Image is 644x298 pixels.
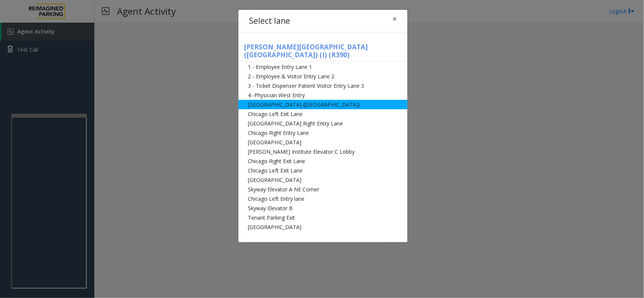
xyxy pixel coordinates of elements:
li: 3 - Ticket Dispenser Patient Visitor Entry Lane 3 [238,81,407,90]
span: × [392,14,397,24]
li: Chicago Right Exit Lane [238,156,407,166]
li: [GEOGRAPHIC_DATA] Right Entry Lane [238,119,407,128]
li: 2 - Employee & Visitor Entry Lane 2 [238,72,407,81]
li: Skyway Elevator B [238,203,407,213]
h4: Select lane [249,15,290,27]
li: [GEOGRAPHIC_DATA] ([GEOGRAPHIC_DATA]) [238,100,407,109]
li: [GEOGRAPHIC_DATA] [238,222,407,232]
li: Chicago Left Entry lane [238,194,407,203]
li: Skyway Elevator A NE Corner [238,185,407,194]
li: [PERSON_NAME] Institute Elevator C Lobby [238,147,407,156]
li: 1 - Employee Entry Lane 1 [238,62,407,72]
li: Chicago Left Exit Lane [238,166,407,175]
li: [GEOGRAPHIC_DATA] [238,138,407,147]
li: Chicago Left Exit Lane [238,109,407,119]
li: [GEOGRAPHIC_DATA] [238,175,407,185]
button: Close [387,10,402,28]
li: Tenant Parking Exit [238,213,407,222]
h5: [PERSON_NAME][GEOGRAPHIC_DATA] ([GEOGRAPHIC_DATA]) (I) (R390) [238,43,407,61]
li: Chicago Right Entry Lane [238,128,407,138]
li: 4 -Physician West Entry [238,90,407,100]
